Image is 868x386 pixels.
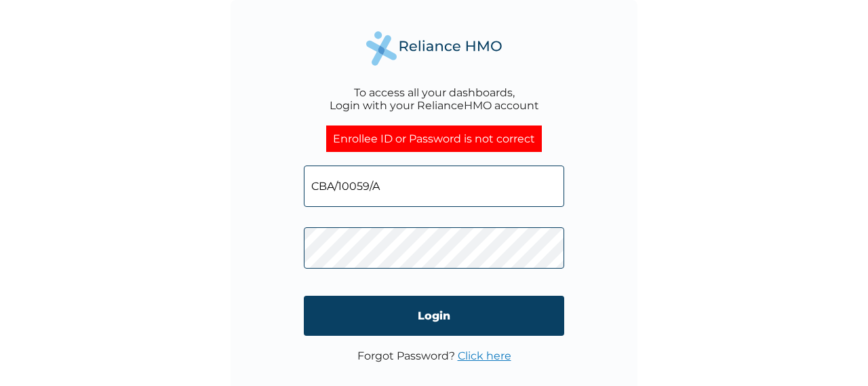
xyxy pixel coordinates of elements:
[357,349,511,362] p: Forgot Password?
[366,31,502,66] img: Reliance Health's Logo
[458,349,511,362] a: Click here
[304,296,564,336] input: Login
[304,166,564,207] input: Email address or HMO ID
[326,126,542,152] div: Enrollee ID or Password is not correct
[330,86,539,112] div: To access all your dashboards, Login with your RelianceHMO account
